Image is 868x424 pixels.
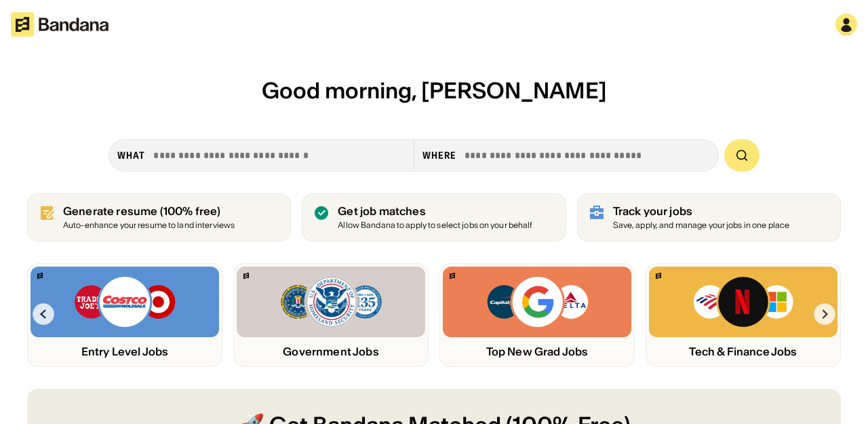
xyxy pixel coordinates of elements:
[577,193,841,242] a: Track your jobs Save, apply, and manage your jobs in one place
[233,263,429,367] a: Bandana logoFBI, DHS, MWRD logosGovernment Jobs
[243,273,249,279] img: Bandana logo
[450,273,455,279] img: Bandana logo
[27,263,222,367] a: Bandana logoTrader Joe’s, Costco, Target logosEntry Level Jobs
[338,221,532,230] div: Allow Bandana to apply to select jobs on your behalf
[646,263,841,367] a: Bandana logoBank of America, Netflix, Microsoft logosTech & Finance Jobs
[262,77,607,104] span: Good morning, [PERSON_NAME]
[422,149,457,161] div: Where
[443,345,631,358] div: Top New Grad Jobs
[656,273,661,279] img: Bandana logo
[613,221,790,230] div: Save, apply, and manage your jobs in one place
[27,193,291,242] a: Generate resume (100% free)Auto-enhance your resume to land interviews
[160,204,221,218] span: (100% free)
[31,345,219,358] div: Entry Level Jobs
[338,205,532,218] div: Get job matches
[439,263,635,367] a: Bandana logoCapital One, Google, Delta logosTop New Grad Jobs
[37,273,43,279] img: Bandana logo
[33,303,54,325] img: Left Arrow
[302,193,566,242] a: Get job matches Allow Bandana to apply to select jobs on your behalf
[11,12,108,37] img: Bandana logotype
[73,275,176,329] img: Trader Joe’s, Costco, Target logos
[63,205,235,218] div: Generate resume
[279,275,382,329] img: FBI, DHS, MWRD logos
[692,275,795,329] img: Bank of America, Netflix, Microsoft logos
[237,345,425,358] div: Government Jobs
[613,205,790,218] div: Track your jobs
[117,149,145,161] div: what
[486,275,589,329] img: Capital One, Google, Delta logos
[63,221,235,230] div: Auto-enhance your resume to land interviews
[649,345,837,358] div: Tech & Finance Jobs
[814,303,835,325] img: Right Arrow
